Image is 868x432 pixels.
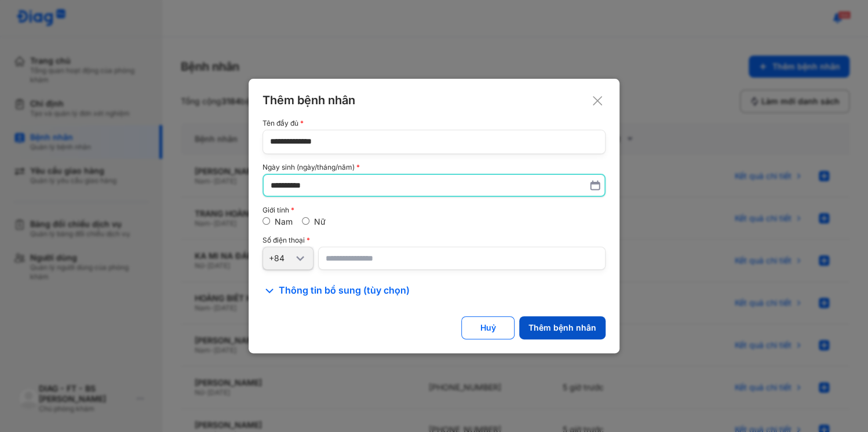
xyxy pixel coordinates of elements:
[461,316,515,339] button: Huỷ
[262,93,606,108] div: Thêm bệnh nhân
[314,217,326,226] label: Nữ
[269,253,293,263] div: +84
[275,217,293,226] label: Nam
[262,236,606,244] div: Số điện thoại
[519,316,606,339] button: Thêm bệnh nhân
[262,119,606,127] div: Tên đầy đủ
[262,163,606,171] div: Ngày sinh (ngày/tháng/năm)
[279,284,410,298] span: Thông tin bổ sung (tùy chọn)
[528,323,596,333] div: Thêm bệnh nhân
[262,206,606,214] div: Giới tính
